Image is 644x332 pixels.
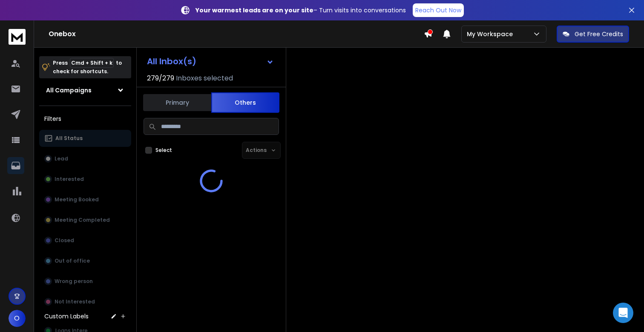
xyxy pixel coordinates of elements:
h3: Custom Labels [44,312,89,321]
h1: All Inbox(s) [147,57,196,66]
p: Press to check for shortcuts. [53,59,122,76]
strong: Your warmest leads are on your site [195,6,313,14]
button: Get Free Credits [557,26,629,43]
button: Others [211,92,279,113]
button: All Inbox(s) [140,53,281,70]
button: Primary [143,93,211,112]
img: logo [9,29,26,45]
a: Reach Out Now [413,3,464,17]
h1: All Campaigns [46,86,92,94]
p: Get Free Credits [575,30,623,38]
p: My Workspace [467,30,516,38]
h3: Filters [39,113,131,125]
span: 279 / 279 [147,73,174,83]
span: Cmd + Shift + k [70,58,114,68]
label: Select [155,147,172,154]
div: Open Intercom Messenger [613,303,633,323]
p: – Turn visits into conversations [195,6,406,14]
button: O [9,310,26,327]
h1: Onebox [49,29,424,39]
p: Reach Out Now [415,6,461,14]
button: All Campaigns [39,82,131,99]
h3: Inboxes selected [176,73,233,83]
